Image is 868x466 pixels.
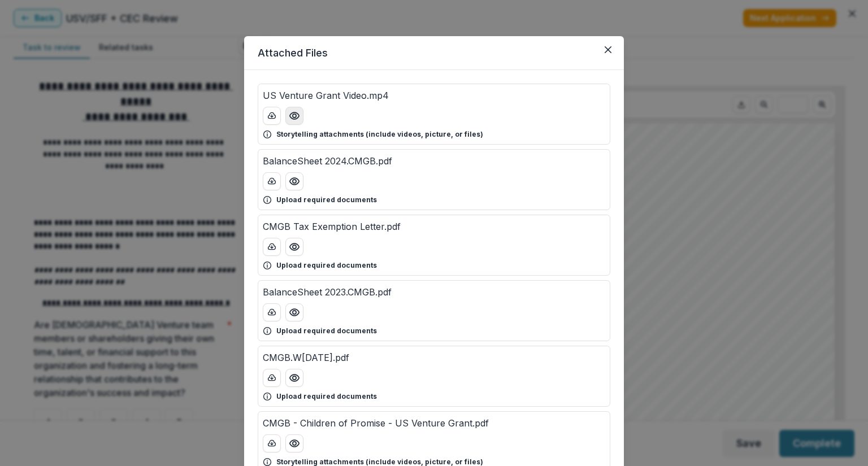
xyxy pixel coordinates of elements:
button: Preview CMGB - Children of Promise - US Venture Grant.pdf [285,434,303,452]
header: Attached Files [244,36,624,70]
p: CMGB.W[DATE].pdf [263,351,349,364]
p: BalanceSheet 2023.CMGB.pdf [263,285,392,299]
p: Storytelling attachments (include videos, picture, or files) [276,129,483,140]
p: Upload required documents [276,195,377,205]
p: Upload required documents [276,326,377,336]
p: BalanceSheet 2024.CMGB.pdf [263,154,392,168]
button: download-button [263,303,281,321]
p: CMGB - Children of Promise - US Venture Grant.pdf [263,416,489,430]
button: Preview CMGB.W9.June2025.pdf [285,369,303,387]
button: download-button [263,434,281,452]
button: Close [599,41,617,59]
p: Upload required documents [276,260,377,271]
button: download-button [263,172,281,190]
button: Preview BalanceSheet 2023.CMGB.pdf [285,303,303,321]
p: US Venture Grant Video.mp4 [263,89,389,102]
p: Upload required documents [276,391,377,402]
button: download-button [263,369,281,387]
button: download-button [263,238,281,256]
button: Preview US Venture Grant Video.mp4 [285,107,303,125]
button: download-button [263,107,281,125]
p: CMGB Tax Exemption Letter.pdf [263,220,401,233]
button: Preview CMGB Tax Exemption Letter.pdf [285,238,303,256]
button: Preview BalanceSheet 2024.CMGB.pdf [285,172,303,190]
